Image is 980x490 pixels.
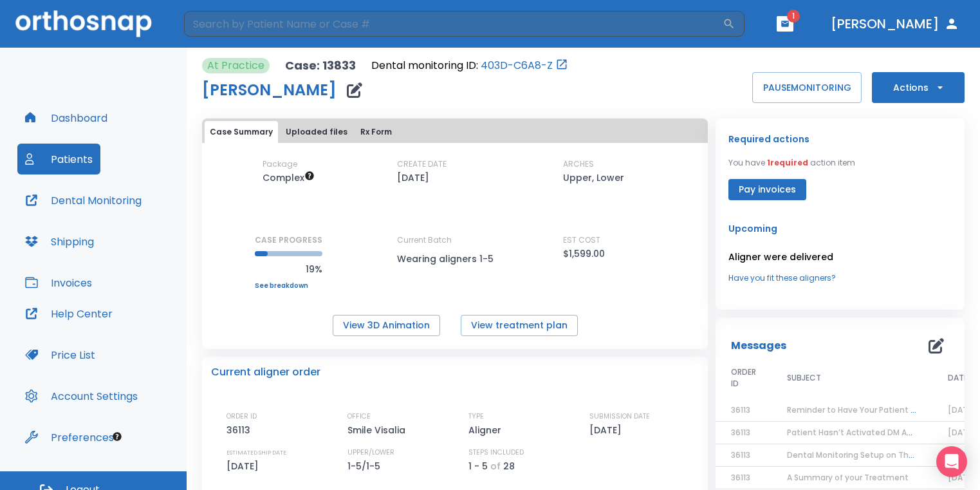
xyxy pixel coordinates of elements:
[15,10,152,37] img: Orthosnap
[787,10,800,23] span: 1
[728,221,952,236] p: Upcoming
[355,121,397,143] button: Rx Form
[111,431,123,442] div: Tooltip anchor
[347,447,394,458] p: UPPER/LOWER
[948,404,975,415] span: [DATE]
[728,249,952,265] p: Aligner were delivered
[17,144,100,174] button: Patients
[202,82,337,98] h1: [PERSON_NAME]
[731,427,750,438] span: 36113
[17,226,102,257] button: Shipping
[948,472,975,483] span: [DATE]
[333,315,440,336] button: View 3D Animation
[826,12,965,35] button: [PERSON_NAME]
[397,170,429,185] p: [DATE]
[787,372,821,384] span: SUBJECT
[948,372,968,384] span: DATE
[347,458,385,474] p: 1-5/1-5
[205,121,705,143] div: tabs
[184,11,723,37] input: Search by Patient Name or Case #
[731,338,786,353] p: Messages
[227,422,255,438] p: 36113
[227,447,286,458] p: ESTIMATED SHIP DATE
[347,422,410,438] p: Smile Visalia
[728,131,809,147] p: Required actions
[731,404,750,415] span: 36113
[371,58,478,73] p: Dental monitoring ID:
[872,72,965,103] button: Actions
[397,251,513,267] p: Wearing aligners 1-5
[255,234,322,246] p: CASE PROGRESS
[752,72,862,103] button: PAUSEMONITORING
[728,272,952,284] a: Have you fit these aligners?
[17,381,145,411] button: Account Settings
[397,234,513,246] p: Current Batch
[281,121,353,143] button: Uploaded files
[263,158,297,170] p: Package
[17,422,122,453] button: Preferences
[227,411,257,422] p: ORDER ID
[767,157,808,168] span: 1 required
[468,458,488,474] p: 1 - 5
[731,366,756,390] span: ORDER ID
[490,458,501,474] p: of
[285,58,356,73] p: Case: 13833
[17,102,115,133] button: Dashboard
[728,179,806,200] button: Pay invoices
[731,449,750,460] span: 36113
[468,422,506,438] p: Aligner
[563,234,600,246] p: EST COST
[589,411,650,422] p: SUBMISSION DATE
[563,170,624,185] p: Upper, Lower
[787,449,965,460] span: Dental Monitoring Setup on The Delivery Day
[563,158,594,170] p: ARCHES
[563,246,605,261] p: $1,599.00
[503,458,515,474] p: 28
[731,472,750,483] span: 36113
[17,339,103,370] button: Price List
[397,158,447,170] p: CREATE DATE
[728,157,855,169] p: You have action item
[17,298,120,329] button: Help Center
[205,121,278,143] button: Case Summary
[787,472,909,483] span: A Summary of your Treatment
[468,447,524,458] p: STEPS INCLUDED
[787,427,935,438] span: Patient Hasn’t Activated DM App yet!
[207,58,264,73] p: At Practice
[17,185,149,216] button: Dental Monitoring
[936,446,967,477] div: Open Intercom Messenger
[263,171,315,184] span: Up to 50 Steps (100 aligners)
[948,427,975,438] span: [DATE]
[211,364,320,380] p: Current aligner order
[255,261,322,277] p: 19%
[468,411,484,422] p: TYPE
[227,458,263,474] p: [DATE]
[347,411,371,422] p: OFFICE
[255,282,322,290] a: See breakdown
[371,58,568,73] div: Open patient in dental monitoring portal
[589,422,626,438] p: [DATE]
[17,267,100,298] button: Invoices
[481,58,553,73] a: 403D-C6A8-Z
[461,315,578,336] button: View treatment plan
